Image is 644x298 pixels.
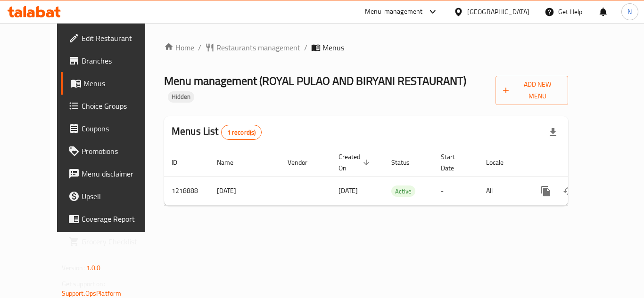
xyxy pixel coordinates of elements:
[61,49,165,72] a: Branches
[339,185,358,197] span: [DATE]
[486,157,516,168] span: Locale
[391,186,415,197] span: Active
[62,262,85,274] span: Version:
[172,124,262,140] h2: Menus List
[82,168,157,179] span: Menu disclaimer
[495,76,569,105] button: Add New Menu
[61,185,165,208] a: Upsell
[164,42,568,53] nav: breadcrumb
[61,117,165,140] a: Coupons
[503,79,561,102] span: Add New Menu
[61,140,165,162] a: Promotions
[441,151,467,174] span: Start Date
[627,7,632,17] span: N
[288,157,320,168] span: Vendor
[391,185,415,197] div: Active
[216,42,300,53] span: Restaurants management
[82,55,157,66] span: Branches
[479,177,527,205] td: All
[209,177,280,205] td: [DATE]
[86,262,101,274] span: 1.0.0
[164,148,633,206] table: enhanced table
[221,125,262,140] div: Total records count
[62,278,105,290] span: Get support on:
[527,148,633,177] th: Actions
[82,191,157,202] span: Upsell
[82,32,157,44] span: Edit Restaurant
[61,230,165,253] a: Grocery Checklist
[222,128,262,137] span: 1 record(s)
[172,157,190,168] span: ID
[61,72,165,95] a: Menus
[61,27,165,49] a: Edit Restaurant
[82,145,157,157] span: Promotions
[164,177,209,205] td: 1218888
[61,162,165,185] a: Menu disclaimer
[304,42,307,53] li: /
[217,157,246,168] span: Name
[198,42,201,53] li: /
[168,93,194,101] span: Hidden
[365,6,423,17] div: Menu-management
[164,42,194,53] a: Home
[535,180,557,202] button: more
[82,213,157,225] span: Coverage Report
[322,42,344,53] span: Menus
[391,157,422,168] span: Status
[83,78,157,89] span: Menus
[168,91,194,103] div: Hidden
[82,236,157,247] span: Grocery Checklist
[61,95,165,117] a: Choice Groups
[205,42,300,53] a: Restaurants management
[82,100,157,112] span: Choice Groups
[467,7,529,17] div: [GEOGRAPHIC_DATA]
[433,177,479,205] td: -
[82,123,157,134] span: Coupons
[61,208,165,230] a: Coverage Report
[164,70,466,91] span: Menu management ( ROYAL PULAO AND BIRYANI RESTAURANT )
[339,151,372,174] span: Created On
[557,180,580,202] button: Change Status
[542,121,564,144] div: Export file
